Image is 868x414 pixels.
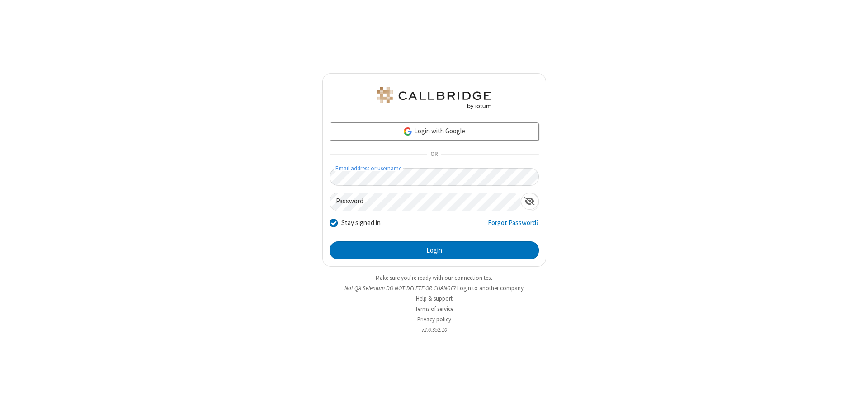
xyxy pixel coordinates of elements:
button: Login [330,241,539,259]
a: Terms of service [415,305,453,313]
li: Not QA Selenium DO NOT DELETE OR CHANGE? [322,284,546,292]
li: v2.6.352.10 [322,325,546,334]
a: Forgot Password? [488,218,539,235]
a: Privacy policy [417,315,451,323]
input: Password [330,193,521,211]
span: OR [427,148,441,161]
img: QA Selenium DO NOT DELETE OR CHANGE [375,87,493,109]
button: Login to another company [457,284,524,292]
img: google-icon.png [403,127,413,136]
input: Email address or username [330,168,539,186]
a: Help & support [416,295,453,302]
label: Stay signed in [341,218,381,228]
a: Login with Google [330,122,539,141]
div: Show password [521,193,538,210]
a: Make sure you're ready with our connection test [376,274,492,282]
